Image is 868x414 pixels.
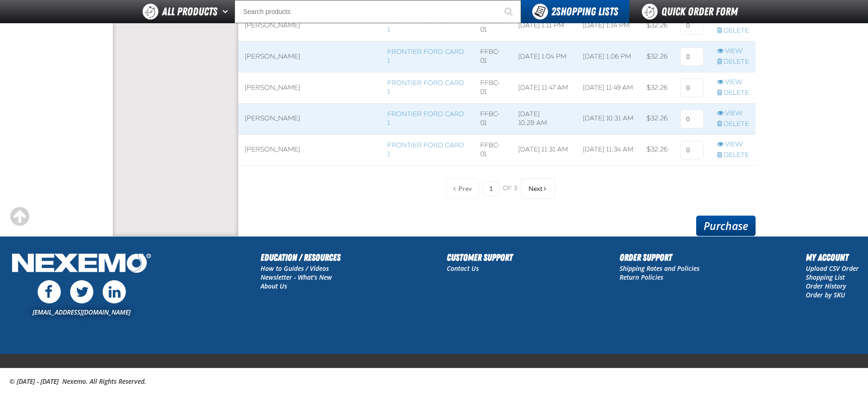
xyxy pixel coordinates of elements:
a: How to Guides / Videos [261,264,329,273]
a: View row action [717,140,749,149]
a: Frontier Ford Card 1 [387,141,464,158]
h2: Order Support [620,250,699,264]
a: [EMAIL_ADDRESS][DOMAIN_NAME] [33,308,131,316]
td: $32.26 [640,72,674,104]
a: View row action [717,78,749,87]
a: Order by SKU [806,290,845,299]
td: [DATE] 1:06 PM [576,41,640,72]
h2: Education / Resources [261,250,340,264]
td: [DATE] 11:49 AM [576,72,640,104]
div: Scroll to the top [9,206,30,227]
a: Newsletter - What's New [261,273,332,282]
input: 0 [680,141,704,159]
a: Contact Us [447,264,479,273]
td: FFBC-01 [474,72,512,104]
a: Delete row action [717,89,749,98]
span: All Products [162,3,217,20]
span: Shopping Lists [551,5,618,18]
td: [PERSON_NAME] [238,10,381,41]
a: About Us [261,282,287,290]
h2: My Account [806,250,859,264]
td: FFBC-01 [474,41,512,72]
input: 0 [680,79,704,97]
td: [DATE] 1:14 PM [576,10,640,41]
a: View row action [717,109,749,118]
a: Frontier Ford Card 1 [387,79,464,96]
td: [DATE] 10:28 AM [512,103,576,134]
td: FFBC-01 [474,134,512,165]
td: [DATE] 10:31 AM [576,103,640,134]
a: Upload CSV Order [806,264,859,273]
a: Purchase [696,216,756,236]
a: Shipping Rates and Policies [620,264,699,273]
a: Delete row action [717,151,749,160]
td: $32.26 [640,103,674,134]
a: Delete row action [717,26,749,35]
strong: 2 [551,5,556,18]
td: $32.26 [640,10,674,41]
td: $32.26 [640,41,674,72]
td: [DATE] 11:31 AM [512,134,576,165]
input: 0 [680,16,704,35]
a: Return Policies [620,273,663,282]
td: [PERSON_NAME] [238,41,381,72]
input: 0 [680,47,704,66]
input: 0 [680,110,704,128]
h2: Customer Support [447,250,513,264]
td: [DATE] 11:34 AM [576,134,640,165]
a: Shopping List [806,273,845,282]
a: Delete row action [717,120,749,129]
a: Frontier Ford Card 1 [387,17,464,34]
a: Delete row action [717,58,749,66]
button: Next Page [521,178,555,199]
input: Current page number [483,181,499,196]
td: FFBC-01 [474,103,512,134]
td: [DATE] 1:11 PM [512,10,576,41]
a: Frontier Ford Card 1 [387,48,464,65]
td: [PERSON_NAME] [238,134,381,165]
td: FFBC-01 [474,10,512,41]
a: Frontier Ford Card 1 [387,110,464,127]
td: [PERSON_NAME] [238,72,381,104]
a: View row action [717,47,749,56]
td: [DATE] 1:04 PM [512,41,576,72]
span: Next Page [529,185,542,192]
td: [PERSON_NAME] [238,103,381,134]
span: of 3 [503,184,517,193]
a: Order History [806,282,846,290]
img: Nexemo Logo [9,250,154,278]
td: [DATE] 11:47 AM [512,72,576,104]
td: $32.26 [640,134,674,165]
